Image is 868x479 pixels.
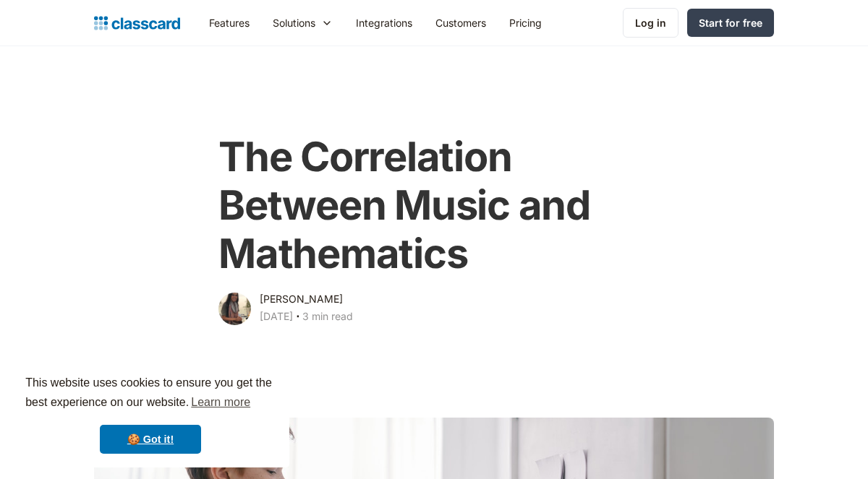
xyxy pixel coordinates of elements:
a: learn more about cookies [189,392,252,413]
a: dismiss cookie message [100,425,201,454]
a: Integrations [344,7,424,39]
a: Customers [424,7,498,39]
div: Log in [635,15,666,30]
div: [PERSON_NAME] [260,290,343,308]
div: cookieconsent [12,361,289,467]
h1: The Correlation Between Music and Mathematics [218,133,650,279]
a: Pricing [498,7,553,39]
div: Start for free [699,15,762,30]
a: home [94,13,180,33]
div: [DATE] [260,308,293,325]
a: Log in [623,8,678,38]
div: 3 min read [302,308,353,325]
a: Features [197,7,261,39]
a: Start for free [687,9,774,37]
div: ‧ [293,308,302,328]
div: Solutions [273,15,315,30]
div: Solutions [261,7,344,39]
span: This website uses cookies to ensure you get the best experience on our website. [25,374,276,413]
